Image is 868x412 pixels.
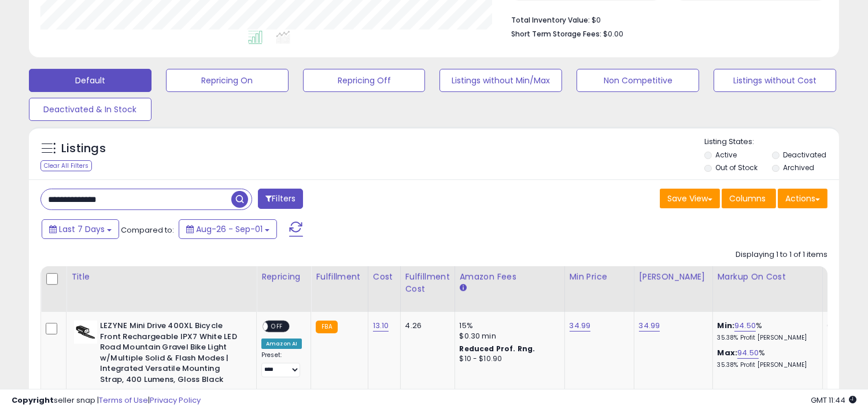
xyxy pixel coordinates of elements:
span: $0.00 [603,28,623,39]
a: Terms of Use [99,395,148,406]
div: Title [71,271,252,283]
a: 34.99 [570,320,591,332]
button: Repricing Off [303,69,426,92]
h5: Listings [61,141,106,157]
label: Archived [783,163,814,172]
span: Last 7 Days [59,223,105,235]
button: Columns [722,189,776,208]
div: Min Price [570,271,629,283]
button: Non Competitive [577,69,699,92]
div: seller snap | | [12,395,201,406]
th: The percentage added to the cost of goods (COGS) that forms the calculator for Min & Max prices. [712,266,822,312]
div: 0 [828,321,863,331]
div: Preset: [261,351,302,377]
button: Save View [660,189,720,208]
small: Amazon Fees. [460,283,467,293]
button: Deactivated & In Stock [29,98,152,121]
span: 2025-09-9 11:44 GMT [811,395,856,406]
div: [PERSON_NAME] [639,271,708,283]
div: Fulfillment Cost [405,271,450,295]
button: Last 7 Days [42,219,119,239]
div: 4.26 [405,321,446,331]
button: Filters [258,189,303,209]
p: 35.38% Profit [PERSON_NAME] [718,361,814,369]
button: Listings without Min/Max [439,69,562,92]
div: % [718,348,814,369]
button: Listings without Cost [714,69,836,92]
a: 94.50 [737,347,759,359]
div: Fulfillable Quantity [828,271,867,295]
span: Aug-26 - Sep-01 [196,223,263,235]
img: 31wsZHz6V6L._SL40_.jpg [74,321,97,344]
div: Repricing [261,271,306,283]
b: Reduced Prof. Rng. [460,344,535,354]
button: Default [29,69,152,92]
b: Short Term Storage Fees: [511,29,601,39]
p: 35.38% Profit [PERSON_NAME] [718,334,814,342]
div: $0.30 min [460,331,556,341]
label: Deactivated [783,150,826,160]
a: 34.99 [639,320,660,332]
div: Markup on Cost [718,271,818,283]
div: 15% [460,321,556,331]
b: Max: [718,347,738,358]
small: FBA [316,321,337,333]
div: % [718,321,814,342]
a: 13.10 [373,320,389,332]
b: LEZYNE Mini Drive 400XL Bicycle Front Rechargeable IPX7 White LED Road Mountain Gravel Bike Light... [100,321,241,388]
div: Displaying 1 to 1 of 1 items [736,249,828,260]
strong: Copyright [12,395,54,406]
span: Compared to: [121,225,174,236]
div: Clear All Filters [40,160,92,171]
a: 94.50 [734,320,756,332]
span: OFF [268,322,286,332]
button: Actions [778,189,828,208]
div: Fulfillment [316,271,363,283]
p: Listing States: [704,137,839,148]
b: Min: [718,320,735,331]
b: Total Inventory Value: [511,15,590,25]
button: Aug-26 - Sep-01 [179,219,277,239]
button: Repricing On [166,69,289,92]
div: Amazon Fees [460,271,560,283]
div: $10 - $10.90 [460,354,556,364]
div: Cost [373,271,396,283]
span: Columns [729,193,766,204]
label: Out of Stock [715,163,758,172]
div: Amazon AI [261,339,302,349]
label: Active [715,150,737,160]
a: Privacy Policy [150,395,201,406]
li: $0 [511,12,819,26]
